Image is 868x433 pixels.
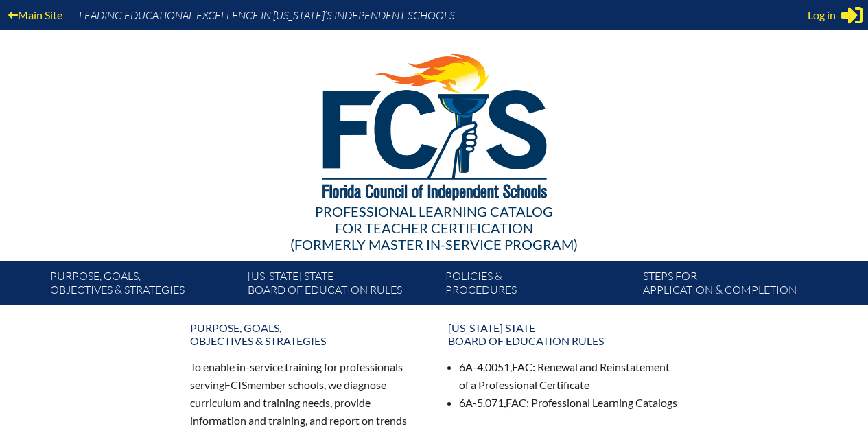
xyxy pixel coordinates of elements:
[512,360,532,373] span: FAC
[459,358,679,394] li: 6A-4.0051, : Renewal and Reinstatement of a Professional Certificate
[335,220,533,236] span: for Teacher Certification
[182,316,429,353] a: Purpose, goals,objectives & strategies
[39,203,830,253] div: Professional Learning Catalog (formerly Master In-service Program)
[637,266,835,305] a: Steps forapplication & completion
[808,7,836,23] span: Log in
[506,396,526,409] span: FAC
[3,5,68,24] a: Main Site
[45,266,242,305] a: Purpose, goals,objectives & strategies
[224,378,247,391] span: FCIS
[440,266,637,305] a: Policies &Procedures
[242,266,440,305] a: [US_STATE] StateBoard of Education rules
[440,316,687,353] a: [US_STATE] StateBoard of Education rules
[292,30,576,218] img: FCISlogo221.eps
[459,394,679,412] li: 6A-5.071, : Professional Learning Catalogs
[841,4,863,26] svg: Sign in or register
